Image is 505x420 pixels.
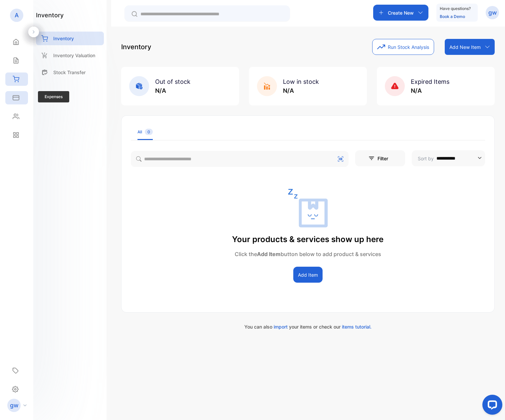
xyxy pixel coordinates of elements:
[121,42,151,52] p: Inventory
[342,324,372,330] span: items tutorial.
[155,78,190,85] span: Out of stock
[36,32,104,45] a: Inventory
[418,155,434,162] p: Sort by
[36,66,104,79] a: Stock Transfer
[293,267,323,283] button: Add Item
[10,401,18,410] p: gw
[121,323,495,330] p: You can also your items or check our
[283,78,319,85] span: Low in stock
[411,78,449,85] span: Expired Items
[373,5,428,21] button: Create New
[388,9,414,16] p: Create New
[440,14,465,19] a: Book a Demo
[36,49,104,62] a: Inventory Valuation
[449,44,481,51] p: Add New Item
[283,86,319,95] p: N/A
[288,188,328,228] img: empty state
[488,8,497,17] p: gw
[155,86,190,95] p: N/A
[477,392,505,420] iframe: LiveChat chat widget
[412,150,485,166] button: Sort by
[257,251,281,257] span: Add Item
[372,39,434,55] button: Run Stock Analysis
[38,91,69,102] span: Expenses
[232,233,383,245] p: Your products & services show up here
[274,324,288,330] span: import
[53,69,86,76] p: Stock Transfer
[486,5,499,21] button: gw
[145,129,153,135] span: 0
[440,5,471,12] p: Have questions?
[15,11,19,20] p: A
[411,86,449,95] p: N/A
[137,129,153,135] div: All
[232,250,383,258] p: Click the button below to add product & services
[53,35,74,42] p: Inventory
[53,52,95,59] p: Inventory Valuation
[36,11,64,20] h1: inventory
